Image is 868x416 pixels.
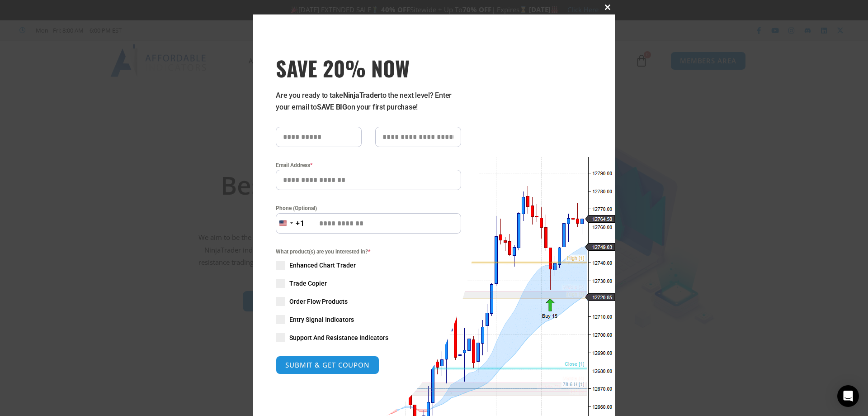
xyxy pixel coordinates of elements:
label: Email Address [276,161,461,170]
label: Trade Copier [276,279,461,288]
label: Entry Signal Indicators [276,315,461,324]
span: What product(s) are you interested in? [276,247,461,256]
strong: SAVE BIG [317,103,347,111]
span: Support And Resistance Indicators [289,333,388,342]
strong: NinjaTrader [343,91,380,100]
div: +1 [296,218,305,230]
label: Support And Resistance Indicators [276,333,461,342]
span: Trade Copier [289,279,327,288]
button: Selected country [276,213,305,234]
button: SUBMIT & GET COUPON [276,356,379,374]
label: Order Flow Products [276,297,461,306]
label: Phone (Optional) [276,204,461,213]
span: Enhanced Chart Trader [289,261,356,270]
span: SAVE 20% NOW [276,55,461,81]
div: Open Intercom Messenger [837,385,859,407]
span: Order Flow Products [289,297,348,306]
span: Entry Signal Indicators [289,315,354,324]
label: Enhanced Chart Trader [276,261,461,270]
p: Are you ready to take to the next level? Enter your email to on your first purchase! [276,90,461,113]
